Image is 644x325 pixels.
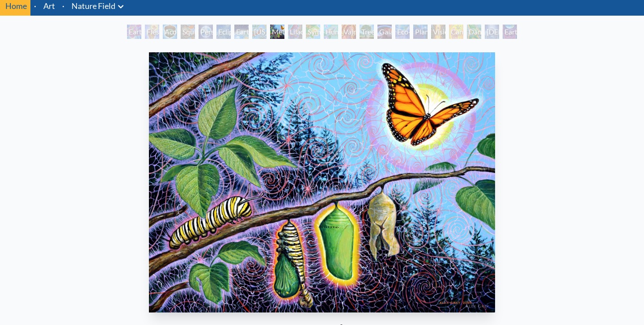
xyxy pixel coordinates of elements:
[360,25,374,39] div: Tree & Person
[216,25,231,39] div: Eclipse
[288,25,302,39] div: Lilacs
[413,25,428,39] div: Planetary Prayers
[503,25,517,39] div: Earthmind
[431,25,445,39] div: Vision Tree
[149,52,495,312] img: Metamorphosis-2005-Alex-Grey-watermarked.jpg
[485,25,499,39] div: [DEMOGRAPHIC_DATA] in the Ocean of Awareness
[306,25,320,39] div: Symbiosis: Gall Wasp & Oak Tree
[270,25,284,39] div: Metamorphosis
[181,25,195,39] div: Squirrel
[252,25,267,39] div: [US_STATE] Song
[234,25,249,39] div: Earth Energies
[324,25,338,39] div: Humming Bird
[377,25,392,39] div: Gaia
[5,1,27,11] a: Home
[163,25,177,39] div: Acorn Dream
[449,25,463,39] div: Cannabis Mudra
[467,25,481,39] div: Dance of Cannabia
[145,25,159,39] div: Flesh of the Gods
[127,25,141,39] div: Earth Witness
[342,25,356,39] div: Vajra Horse
[395,25,410,39] div: Eco-Atlas
[199,25,213,39] div: Person Planet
